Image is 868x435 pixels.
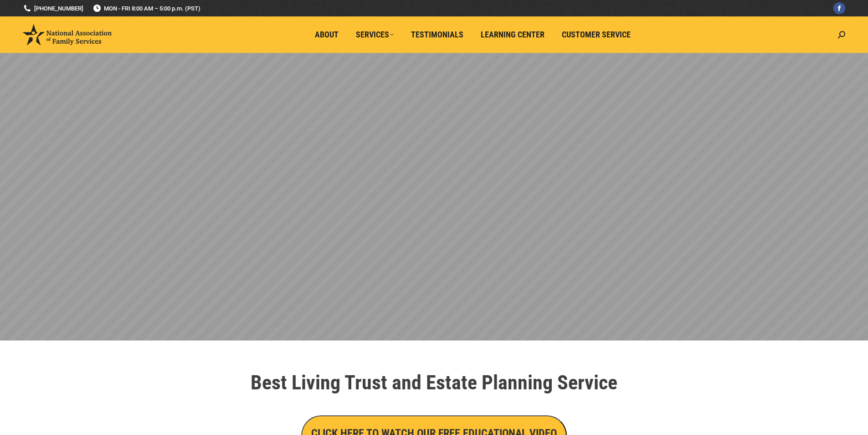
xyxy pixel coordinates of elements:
[92,4,200,13] span: MON - FRI 8:00 AM – 5:00 p.m. (PST)
[555,26,637,43] a: Customer Service
[833,2,845,14] a: Facebook page opens in new window
[23,24,112,45] img: National Association of Family Services
[411,30,463,40] span: Testimonials
[356,30,394,40] span: Services
[179,372,689,393] h1: Best Living Trust and Estate Planning Service
[481,30,544,40] span: Learning Center
[562,30,631,40] span: Customer Service
[474,26,551,43] a: Learning Center
[308,26,345,43] a: About
[315,30,339,40] span: About
[23,4,83,13] a: [PHONE_NUMBER]
[405,26,470,43] a: Testimonials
